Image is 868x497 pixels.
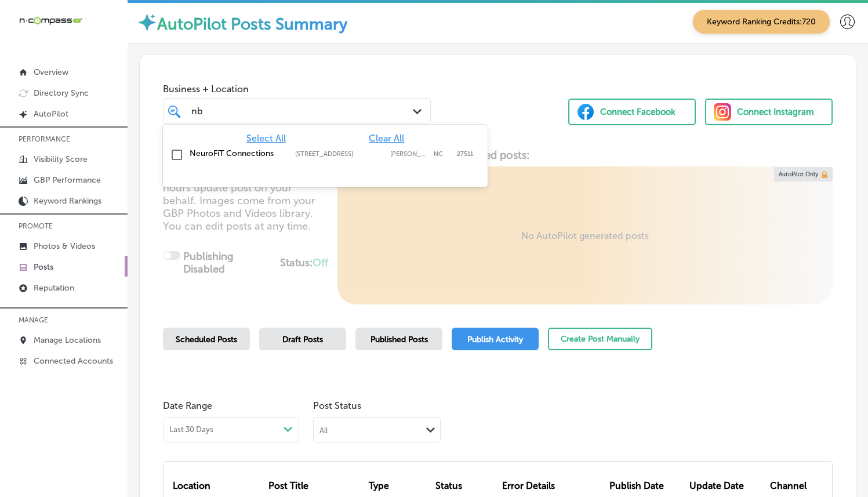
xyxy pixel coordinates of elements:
p: Photos & Videos [34,241,95,251]
label: NeuroFiT Connections [190,148,284,158]
div: All [319,425,328,435]
p: Directory Sync [34,88,89,98]
button: Create Post Manually [548,328,652,350]
span: Draft Posts [282,335,323,344]
span: Clear All [369,133,404,144]
div: Connect Instagram [737,103,814,121]
label: AutoPilot Posts Summary [157,14,347,34]
span: Business + Location [163,84,431,95]
p: Connected Accounts [34,356,113,366]
label: Date Range [163,400,212,411]
span: Select All [246,133,286,144]
button: Connect Instagram [705,99,833,125]
button: Connect Facebook [568,99,696,125]
span: Last 30 Days [169,425,213,434]
label: NC [434,150,451,158]
label: 27511 [457,150,473,158]
p: Overview [34,67,68,77]
p: Manage Locations [34,335,101,345]
p: GBP Performance [34,175,101,185]
span: Published Posts [371,335,428,344]
p: Posts [34,262,53,272]
span: Scheduled Posts [176,335,237,344]
p: AutoPilot [34,109,68,119]
img: 660ab0bf-5cc7-4cb8-ba1c-48b5ae0f18e60NCTV_CLogo_TV_Black_-500x88.png [19,15,82,26]
label: Cary [390,150,428,158]
p: Keyword Rankings [34,196,101,206]
span: Keyword Ranking Credits: 720 [693,10,830,34]
span: Publish Activity [467,335,523,344]
p: Reputation [34,283,74,293]
img: autopilot-icon [137,12,157,32]
span: Post Status [313,400,441,411]
label: 117 Edinburgh South Road, Suite 102 [295,150,384,158]
p: Visibility Score [34,154,88,164]
div: Connect Facebook [600,103,675,121]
